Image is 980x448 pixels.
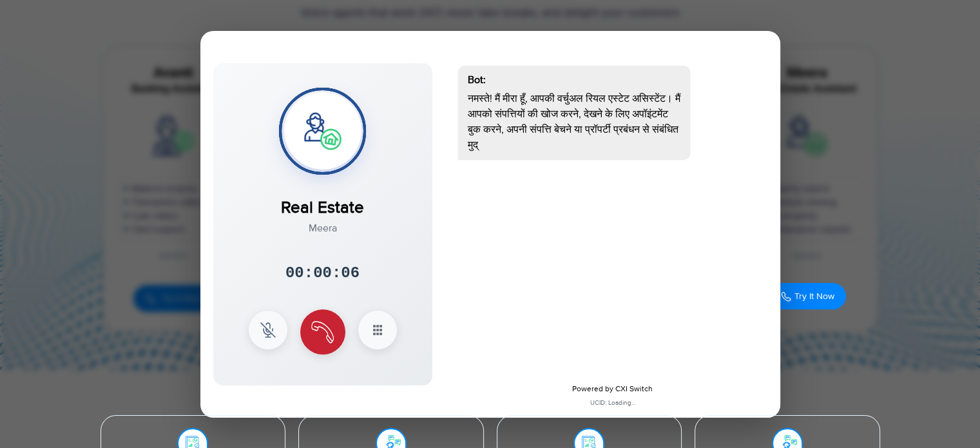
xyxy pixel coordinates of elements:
[281,220,364,236] div: Meera
[468,91,680,153] p: नमस्ते! मैं मीरा हूँ, आपकी वर्चुअल रियल एस्टेट असिस्टेंट। मैं आपको संपत्तियों की खोज करने, देखने ...
[285,262,360,285] div: 00:00:06
[260,322,276,338] img: mute Icon
[468,72,680,88] div: Bot:
[769,283,846,309] button: Try It Now
[780,291,792,302] img: Call Icon
[794,291,834,302] span: Try It Now
[311,321,334,344] img: end Icon
[281,182,364,220] div: Real Estate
